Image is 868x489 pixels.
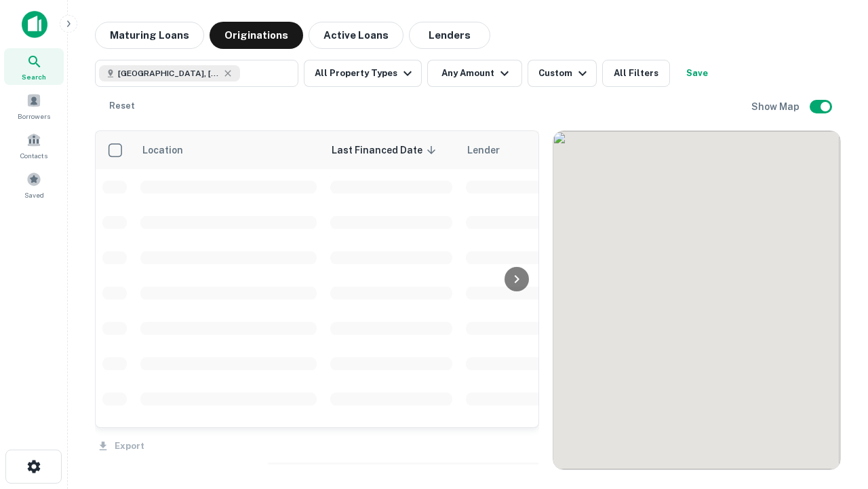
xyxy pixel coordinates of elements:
h6: Show Map [751,99,802,114]
span: Location [142,142,201,158]
iframe: Chat Widget [800,380,868,446]
img: capitalize-icon.png [22,11,47,38]
a: Borrowers [4,88,64,124]
button: Originations [210,22,303,49]
div: Custom [538,65,591,81]
button: Lenders [409,22,490,49]
span: Search [22,71,46,82]
span: Contacts [20,150,47,161]
span: [GEOGRAPHIC_DATA], [GEOGRAPHIC_DATA] [118,67,220,79]
div: 0 0 [553,131,840,469]
button: Active Loans [309,22,403,49]
button: Save your search to get updates of matches that match your search criteria. [675,60,719,87]
button: Maturing Loans [95,22,204,49]
button: Custom [528,60,597,87]
button: Any Amount [427,60,522,87]
button: All Filters [602,60,670,87]
th: Last Financed Date [323,131,459,169]
a: Saved [4,166,64,203]
span: Lender [467,142,500,158]
th: Location [134,131,323,169]
span: Last Financed Date [332,142,440,158]
a: Search [4,48,64,85]
span: Borrowers [18,111,50,122]
th: Lender [459,131,676,169]
span: Saved [24,189,44,200]
a: Contacts [4,127,64,164]
button: All Property Types [304,60,422,87]
button: Reset [100,92,144,120]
